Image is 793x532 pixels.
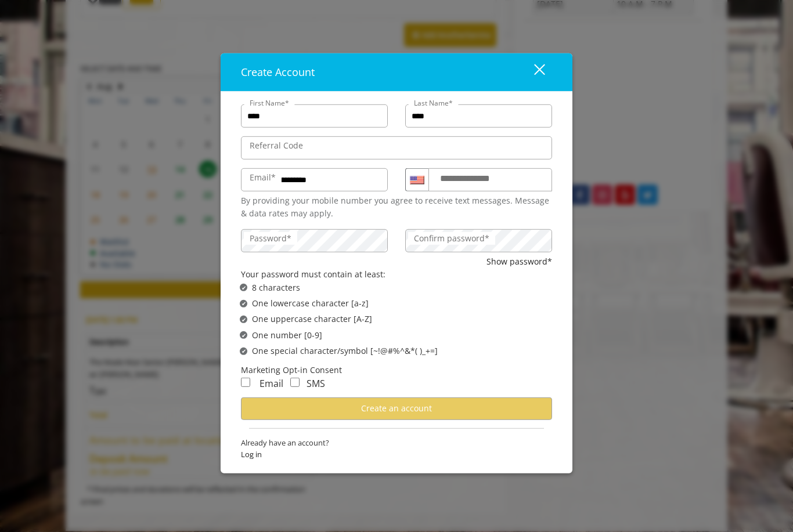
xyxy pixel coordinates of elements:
span: 8 characters [252,281,300,294]
span: Log in [241,448,552,461]
span: Already have an account? [241,436,552,448]
input: FirstName [241,104,388,128]
span: ✔ [241,331,246,340]
input: Receive Marketing SMS [290,378,300,387]
span: ✔ [241,299,246,308]
span: Email [259,377,283,390]
input: ReferralCode [241,136,552,160]
span: ✔ [241,346,246,356]
div: close dialog [521,63,544,81]
span: Create an account [361,403,432,414]
span: One special character/symbol [~!@#%^&*( )_+=] [252,345,438,357]
span: One number [0-9] [252,329,322,342]
label: First Name* [244,97,295,108]
label: Confirm password* [408,232,495,245]
span: ✔ [241,283,246,292]
span: One uppercase character [A-Z] [252,313,372,325]
span: SMS [307,377,325,390]
span: ✔ [241,314,246,324]
label: Password* [244,232,297,245]
input: Password [241,229,388,252]
div: Your password must contain at least: [241,268,552,281]
input: Receive Marketing Email [241,378,250,387]
input: Lastname [405,104,552,128]
input: Email [241,168,388,191]
span: Create Account [241,65,315,79]
span: One lowercase character [a-z] [252,297,369,310]
label: Last Name* [408,97,459,108]
input: ConfirmPassword [405,229,552,252]
button: Create an account [241,397,552,419]
label: Referral Code [244,139,309,152]
div: Country [405,168,428,191]
button: Show password* [486,255,552,268]
div: Marketing Opt-in Consent [241,363,552,376]
button: close dialog [513,60,552,84]
div: By providing your mobile number you agree to receive text messages. Message & data rates may apply. [241,194,552,220]
label: Email* [244,171,282,184]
